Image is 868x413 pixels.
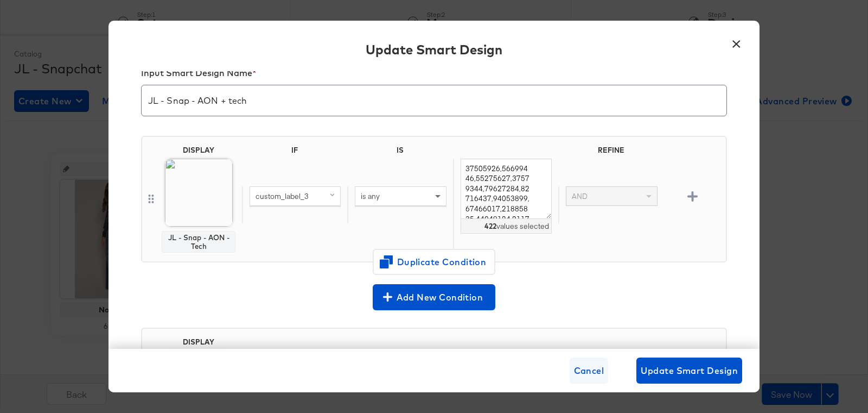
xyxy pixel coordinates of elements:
[373,249,495,275] button: Duplicate Condition
[142,81,726,111] input: My smart design
[726,32,746,51] button: ×
[572,191,588,201] span: AND
[636,358,742,384] button: Update Smart Design
[167,233,231,251] div: JL - Snap - AON - Tech
[574,363,604,378] span: Cancel
[558,146,663,159] div: REFINE
[461,219,552,234] div: values selected
[361,191,380,201] span: is any
[347,146,452,159] div: IS
[242,146,347,159] div: IF
[641,363,738,378] span: Update Smart Design
[373,284,495,310] button: Add New Condition
[381,254,487,270] span: Duplicate Condition
[461,159,552,219] textarea: 37505926,56699446,55275627,37579344,79627284,82716437,94053899,67466017,21885835,44049124,2117647...
[183,337,214,346] div: DISPLAY
[183,146,214,154] div: DISPLAY
[484,221,496,231] div: 422
[570,358,609,384] button: Cancel
[377,290,491,305] span: Add New Condition
[366,40,502,59] div: Update Smart Design
[141,67,727,83] div: Input Smart Design Name
[256,191,309,201] span: custom_label_3
[165,159,233,227] img: u36z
